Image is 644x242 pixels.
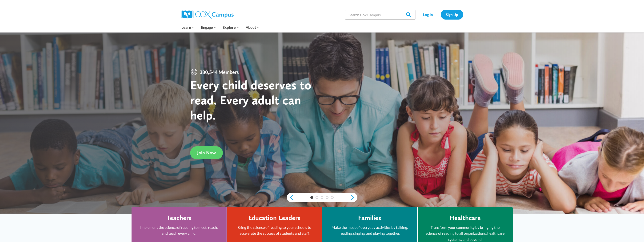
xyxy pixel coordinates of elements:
span: Engage [201,24,217,30]
a: 4 [326,196,328,199]
nav: Secondary Navigation [418,10,463,19]
strong: Every child deserves to read. Every adult can help. [190,77,312,122]
div: content slider buttons [287,193,357,202]
span: Explore [223,24,240,30]
span: Join Now [197,150,216,156]
a: Sign Up [441,10,463,19]
a: 5 [331,196,334,199]
p: Bring the science of reading to your schools to accelerate the success of students and staff. [234,224,315,236]
span: Learn [181,24,195,30]
p: Make the most of everyday activities by talking, reading, singing, and playing together. [329,224,410,236]
h4: Healthcare [449,214,481,222]
p: Implement the science of reading to meet, reach, and teach every child. [139,224,220,236]
a: 3 [321,196,324,199]
h4: Teachers [167,214,192,222]
input: Search Cox Campus [345,10,416,19]
a: next [350,195,357,200]
img: Cox Campus [181,10,234,19]
a: Join Now [190,146,223,159]
span: About [246,24,260,30]
span: 380,544 Members [198,68,241,76]
a: Log In [418,10,438,19]
nav: Primary Navigation [179,22,263,32]
a: 2 [316,196,318,199]
a: previous [287,195,294,200]
a: 1 [310,196,313,199]
h4: Families [358,214,381,222]
h4: Education Leaders [248,214,300,222]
